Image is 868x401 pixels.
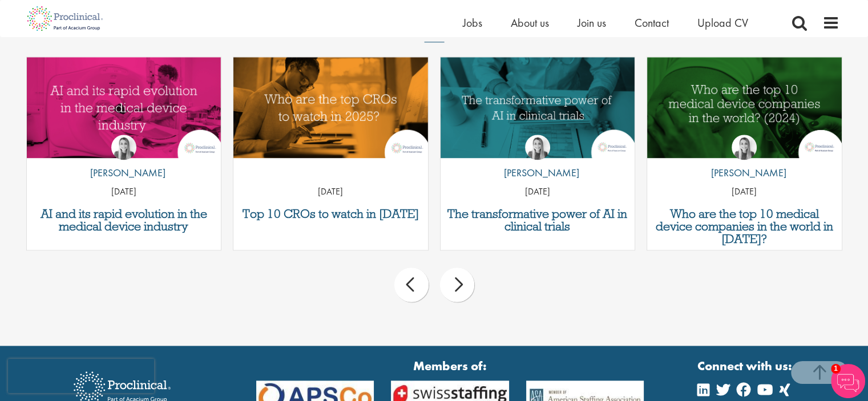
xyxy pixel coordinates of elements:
a: Top 10 CROs to watch in [DATE] [239,208,422,220]
img: Hannah Burke [732,135,757,160]
div: prev [394,268,429,302]
a: Link to a post [441,57,635,158]
p: [DATE] [441,185,635,199]
img: Hannah Burke [111,135,136,160]
img: The Transformative Power of AI in Clinical Trials | Proclinical [441,57,635,158]
iframe: reCAPTCHA [8,359,154,393]
a: AI and its rapid evolution in the medical device industry [33,208,216,233]
p: [PERSON_NAME] [495,165,579,180]
a: About us [511,15,549,30]
img: Hannah Burke [525,135,550,160]
p: [DATE] [233,185,428,199]
a: Jobs [463,15,482,30]
div: next [440,268,474,302]
a: Hannah Burke [PERSON_NAME] [495,135,579,186]
span: 1 [831,364,841,374]
p: [PERSON_NAME] [82,165,165,180]
p: [PERSON_NAME] [703,165,786,180]
a: The transformative power of AI in clinical trials [446,208,629,233]
a: Link to a post [27,57,221,158]
a: Hannah Burke [PERSON_NAME] [82,135,165,186]
strong: Connect with us: [697,357,794,375]
a: Contact [635,15,669,30]
a: Link to a post [233,57,428,158]
a: Who are the top 10 medical device companies in the world in [DATE]? [653,208,836,245]
a: Link to a post [647,57,842,158]
img: AI and Its Impact on the Medical Device Industry | Proclinical [27,57,221,158]
img: Top 10 CROs 2025 | Proclinical [233,57,428,158]
a: Hannah Burke [PERSON_NAME] [703,135,786,186]
img: Top 10 Medical Device Companies 2024 [647,57,842,158]
img: Chatbot [831,364,865,398]
p: [DATE] [647,185,842,199]
a: Upload CV [697,15,748,30]
p: [DATE] [27,185,221,199]
strong: Members of: [256,357,644,375]
a: Join us [578,15,606,30]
